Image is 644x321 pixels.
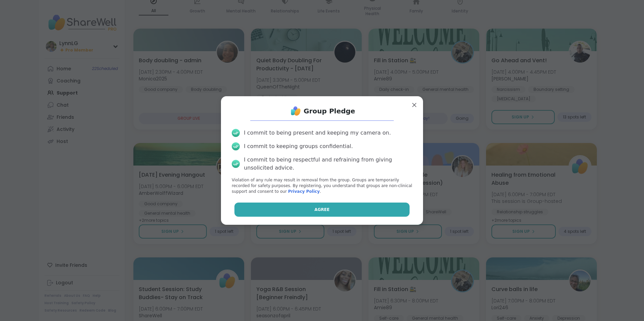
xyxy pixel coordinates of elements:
[232,177,412,194] p: Violation of any rule may result in removal from the group. Groups are temporarily recorded for s...
[289,104,302,118] img: ShareWell Logo
[288,189,320,194] a: Privacy Policy
[244,156,412,172] div: I commit to being respectful and refraining from giving unsolicited advice.
[234,203,410,217] button: Agree
[244,129,391,137] div: I commit to being present and keeping my camera on.
[315,207,330,213] span: Agree
[304,106,355,116] h1: Group Pledge
[244,142,353,150] div: I commit to keeping groups confidential.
